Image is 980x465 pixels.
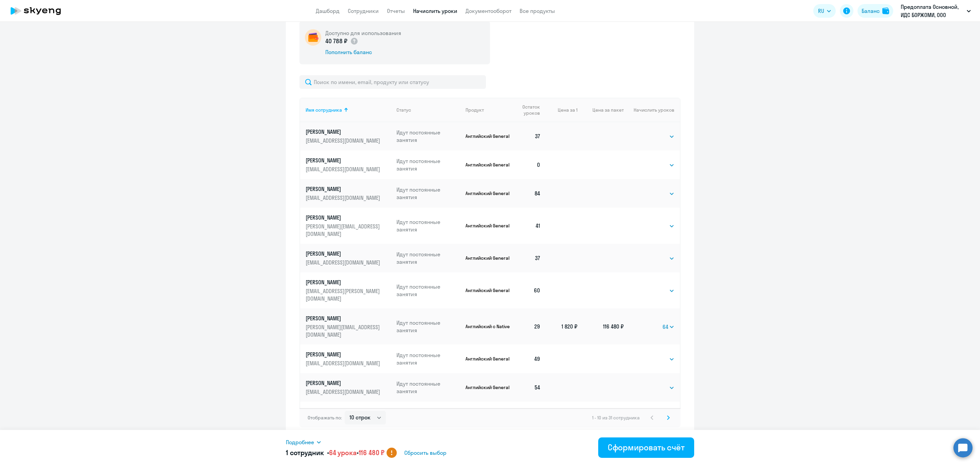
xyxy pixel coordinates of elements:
a: Отчеты [387,7,405,14]
th: Цена за пакет [577,98,624,122]
p: 40 788 ₽ [325,37,358,46]
th: Начислить уроков [624,98,680,122]
div: Продукт [465,107,511,113]
a: Документооборот [465,7,511,14]
p: Английский General [465,287,511,293]
p: Английский с Native [465,323,511,330]
div: Статус [396,107,411,113]
span: RU [818,7,824,15]
td: 37 [511,122,546,150]
a: [PERSON_NAME][PERSON_NAME][EMAIL_ADDRESS][DOMAIN_NAME] [306,315,391,338]
div: Пополнить баланс [325,48,401,56]
img: balance [882,7,889,14]
span: 116 480 ₽ [359,448,385,457]
p: Идут постоянные занятия [396,380,460,395]
span: Сбросить выбор [404,449,446,457]
button: Балансbalance [857,4,893,18]
td: 37 [511,244,546,272]
th: Цена за 1 [546,98,577,122]
p: Предоплата Основной, ИДС БОРЖОМИ, ООО [901,3,964,19]
p: [PERSON_NAME] [306,278,382,286]
button: RU [813,4,836,18]
td: 1 820 ₽ [546,308,577,344]
a: Начислить уроки [413,7,457,14]
p: Английский General [465,356,511,362]
div: Статус [396,107,460,113]
td: 0 [511,150,546,179]
p: [EMAIL_ADDRESS][DOMAIN_NAME] [306,194,382,202]
p: [EMAIL_ADDRESS][DOMAIN_NAME] [306,388,382,396]
a: [PERSON_NAME][PERSON_NAME][EMAIL_ADDRESS][DOMAIN_NAME] [306,214,391,238]
div: Продукт [465,107,484,113]
input: Поиск по имени, email, продукту или статусу [299,75,486,89]
a: [PERSON_NAME][EMAIL_ADDRESS][DOMAIN_NAME] [306,157,391,173]
div: Имя сотрудника [306,107,391,113]
p: Английский General [465,255,511,261]
p: Английский General [465,384,511,390]
span: 64 урока [329,448,357,457]
a: Дашборд [316,7,340,14]
td: 60 [511,272,546,308]
a: Сотрудники [348,7,379,14]
p: Идут постоянные занятия [396,319,460,334]
td: 84 [511,179,546,208]
p: [EMAIL_ADDRESS][DOMAIN_NAME] [306,359,382,367]
p: Английский General [465,190,511,196]
button: Предоплата Основной, ИДС БОРЖОМИ, ООО [897,3,974,19]
div: Остаток уроков [517,104,546,116]
p: [PERSON_NAME] [306,408,382,415]
td: 29 [511,308,546,344]
td: 41 [511,208,546,244]
td: 31 [511,402,546,430]
a: [PERSON_NAME][EMAIL_ADDRESS][DOMAIN_NAME] [306,185,391,202]
span: Подробнее [286,438,314,446]
p: [PERSON_NAME] [306,185,382,193]
td: 54 [511,373,546,402]
p: [PERSON_NAME] [306,315,382,322]
p: Идут постоянные занятия [396,351,460,366]
p: [EMAIL_ADDRESS][DOMAIN_NAME] [306,165,382,173]
span: 1 - 10 из 31 сотрудника [592,415,640,421]
button: Сформировать счёт [598,437,694,458]
p: [PERSON_NAME] [306,128,382,135]
div: Имя сотрудника [306,107,342,113]
div: Сформировать счёт [608,442,685,453]
img: wallet-circle.png [305,29,321,46]
a: [PERSON_NAME][EMAIL_ADDRESS][DOMAIN_NAME] [306,379,391,396]
p: Английский General [465,162,511,168]
p: Идут постоянные занятия [396,283,460,298]
a: [PERSON_NAME][EMAIL_ADDRESS][DOMAIN_NAME] [306,351,391,367]
p: [PERSON_NAME] [306,157,382,164]
h5: 1 сотрудник • • [286,448,385,458]
p: Идут постоянные занятия [396,186,460,201]
p: [PERSON_NAME] [306,214,382,221]
p: [PERSON_NAME] [306,379,382,387]
p: [EMAIL_ADDRESS][PERSON_NAME][DOMAIN_NAME] [306,287,382,302]
p: [EMAIL_ADDRESS][DOMAIN_NAME] [306,259,382,266]
a: [PERSON_NAME][EMAIL_ADDRESS][DOMAIN_NAME] [306,250,391,266]
span: Отображать по: [308,415,342,421]
p: [PERSON_NAME] [306,250,382,257]
p: [PERSON_NAME] [306,351,382,358]
td: 49 [511,344,546,373]
p: [PERSON_NAME][EMAIL_ADDRESS][DOMAIN_NAME] [306,323,382,338]
h5: Доступно для использования [325,29,401,37]
p: Идут постоянные занятия [396,129,460,144]
a: Все продукты [520,7,555,14]
span: Остаток уроков [517,104,540,116]
p: Английский General [465,223,511,229]
p: Идут постоянные занятия [396,251,460,266]
a: [PERSON_NAME][EMAIL_ADDRESS][DOMAIN_NAME] [306,128,391,144]
a: [PERSON_NAME][EMAIL_ADDRESS][DOMAIN_NAME] [306,408,391,424]
p: [PERSON_NAME][EMAIL_ADDRESS][DOMAIN_NAME] [306,223,382,238]
td: 116 480 ₽ [577,308,624,344]
p: Идут постоянные занятия [396,157,460,172]
a: [PERSON_NAME][EMAIL_ADDRESS][PERSON_NAME][DOMAIN_NAME] [306,278,391,302]
p: [EMAIL_ADDRESS][DOMAIN_NAME] [306,137,382,144]
div: Баланс [862,7,880,15]
p: Английский General [465,133,511,139]
p: Идут постоянные занятия [396,218,460,233]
